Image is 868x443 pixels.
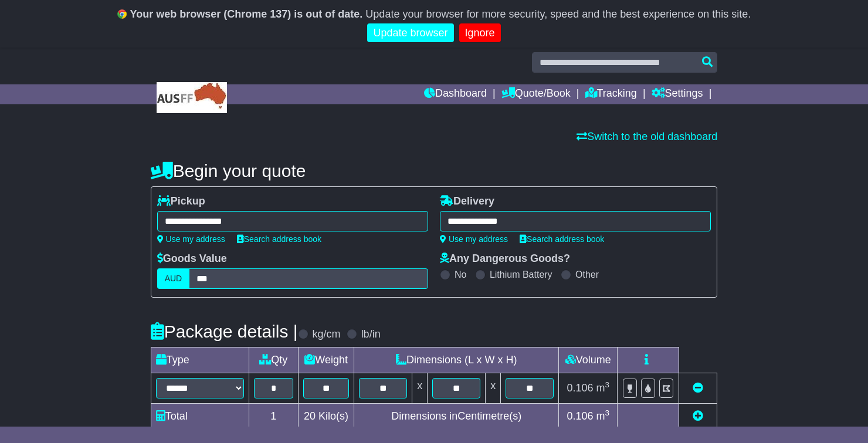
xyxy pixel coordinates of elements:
[575,269,599,280] label: Other
[157,253,227,265] label: Goods Value
[249,347,298,373] td: Qty
[157,234,225,244] a: Use my address
[559,347,618,373] td: Volume
[361,328,381,341] label: lb/in
[157,82,227,113] img: RKH Enterprises Pty Ltd
[151,347,249,373] td: Type
[585,84,637,104] a: Tracking
[151,161,718,180] h4: Begin your quote
[440,234,508,244] a: Use my address
[455,269,466,280] label: No
[130,8,363,20] b: Your web browser (Chrome 137) is out of date.
[567,382,594,394] span: 0.106
[693,382,703,394] a: Remove this item
[299,404,354,430] td: Kilo(s)
[304,410,316,422] span: 20
[354,404,559,430] td: Dimensions in Centimetre(s)
[299,347,354,373] td: Weight
[424,84,487,104] a: Dashboard
[486,373,501,404] td: x
[596,382,610,394] span: m
[157,268,190,289] label: AUD
[237,234,321,244] a: Search address book
[412,373,428,404] td: x
[151,404,249,430] td: Total
[440,195,494,208] label: Delivery
[459,23,501,43] a: Ignore
[501,84,571,104] a: Quote/Book
[354,347,559,373] td: Dimensions (L x W x H)
[151,322,298,341] h4: Package details |
[365,8,751,20] span: Update your browser for more security, speed and the best experience on this site.
[367,23,453,43] a: Update browser
[605,408,610,417] sup: 3
[490,269,552,280] label: Lithium Battery
[596,410,610,422] span: m
[567,410,594,422] span: 0.106
[440,253,570,265] label: Any Dangerous Goods?
[520,234,604,244] a: Search address book
[693,410,703,422] a: Add new item
[652,84,703,104] a: Settings
[605,380,610,389] sup: 3
[249,404,298,430] td: 1
[313,328,341,341] label: kg/cm
[577,131,717,142] a: Switch to the old dashboard
[157,195,205,208] label: Pickup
